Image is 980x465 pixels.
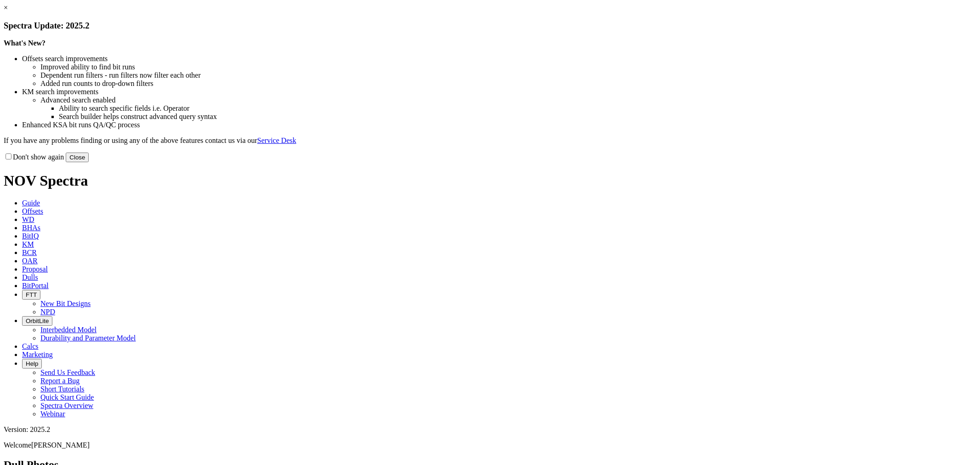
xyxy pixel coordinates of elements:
[40,308,55,316] a: NPD
[22,240,34,248] span: KM
[4,39,45,47] strong: What's New?
[22,215,34,223] span: WD
[22,351,53,358] span: Marketing
[6,153,11,159] input: Don't show again
[40,96,976,104] li: Advanced search enabled
[22,232,39,240] span: BitIQ
[26,291,37,298] span: FTT
[22,224,40,232] span: BHAs
[40,334,136,342] a: Durability and Parameter Model
[4,21,976,31] h3: Spectra Update: 2025.2
[22,121,976,129] li: Enhanced KSA bit runs QA/QC process
[26,318,49,324] span: OrbitLite
[40,393,94,401] a: Quick Start Guide
[22,273,38,281] span: Dulls
[31,441,90,449] span: [PERSON_NAME]
[59,113,976,121] li: Search builder helps construct advanced query syntax
[22,199,40,207] span: Guide
[4,172,976,189] h1: NOV Spectra
[40,63,976,71] li: Improved ability to find bit runs
[22,207,43,215] span: Offsets
[4,425,976,434] div: Version: 2025.2
[22,249,37,256] span: BCR
[22,282,49,289] span: BitPortal
[22,55,976,63] li: Offsets search improvements
[40,300,91,307] a: New Bit Designs
[40,369,95,376] a: Send Us Feedback
[66,153,89,162] button: Close
[4,441,976,449] p: Welcome
[40,326,96,334] a: Interbedded Model
[40,377,79,385] a: Report a Bug
[4,4,8,11] a: ×
[22,88,976,96] li: KM search improvements
[22,342,39,350] span: Calcs
[4,136,976,145] p: If you have any problems finding or using any of the above features contact us via our
[40,385,85,393] a: Short Tutorials
[257,136,296,144] a: Service Desk
[22,265,48,273] span: Proposal
[22,257,38,265] span: OAR
[40,79,976,88] li: Added run counts to drop-down filters
[40,402,93,409] a: Spectra Overview
[4,153,64,161] label: Don't show again
[59,104,976,113] li: Ability to search specific fields i.e. Operator
[40,71,976,79] li: Dependent run filters - run filters now filter each other
[40,410,65,418] a: Webinar
[26,360,38,367] span: Help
